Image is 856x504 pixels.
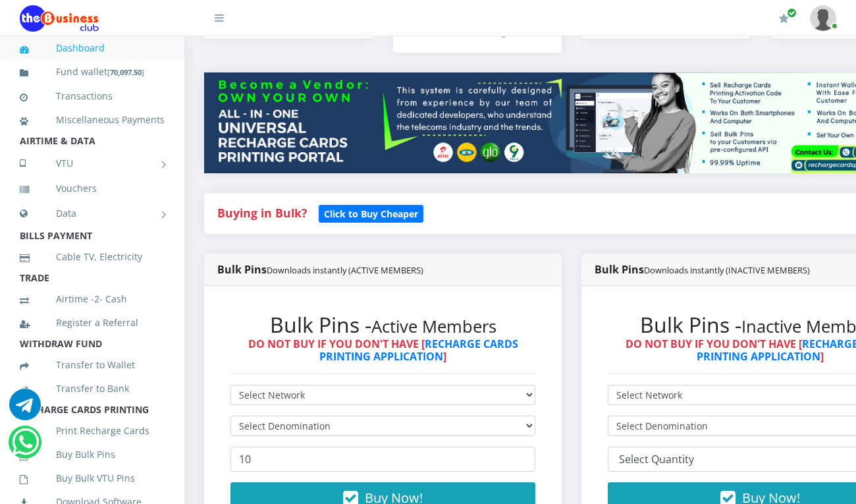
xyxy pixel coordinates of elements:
i: Renew/Upgrade Subscription [779,13,789,24]
img: User [810,5,836,31]
a: Register a Referral [20,308,165,338]
a: Airtime -2- Cash [20,284,165,314]
b: 70,097.50 [110,67,142,77]
span: Renew/Upgrade Subscription [787,8,797,18]
a: Print Recharge Cards [20,416,165,446]
a: Cable TV, Electricity [20,242,165,272]
a: Transfer to Wallet [20,350,165,380]
a: RECHARGE CARDS PRINTING APPLICATION [319,337,518,364]
a: Buy Bulk Pins [20,439,165,470]
a: Chat for support [12,436,39,458]
a: VTU [20,147,165,180]
a: Chat for support [9,399,41,420]
strong: DO NOT BUY IF YOU DON'T HAVE [ ] [248,337,518,364]
input: Enter Quantity [230,447,535,472]
a: Transactions [20,81,165,111]
small: Active Members [371,315,496,338]
strong: Bulk Pins [217,262,423,277]
a: Vouchers [20,173,165,204]
a: Transfer to Bank [20,374,165,404]
strong: Bulk Pins [595,262,810,277]
a: Data [20,197,165,230]
small: [ ] [107,67,144,77]
small: Downloads instantly (INACTIVE MEMBERS) [644,264,810,276]
a: Dashboard [20,33,165,63]
a: Miscellaneous Payments [20,105,165,135]
a: Fund wallet[70,097.50] [20,57,165,88]
a: Buy Bulk VTU Pins [20,463,165,493]
b: Click to Buy Cheaper [324,208,418,220]
strong: Buying in Bulk? [217,205,307,221]
img: Logo [20,5,99,32]
h2: Bulk Pins - [230,312,535,337]
small: Downloads instantly (ACTIVE MEMBERS) [267,264,423,276]
a: Click to Buy Cheaper [319,205,423,221]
